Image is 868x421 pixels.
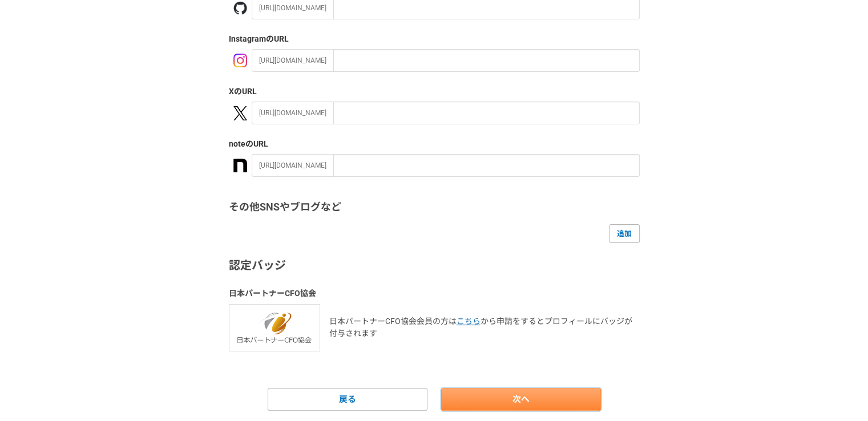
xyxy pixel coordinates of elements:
p: 日本パートナーCFO協会会員の方は から申請をするとプロフィールにバッジが付与されます [329,315,640,339]
h3: 日本パートナーCFO協会 [229,288,640,299]
img: cfo_association_with_name.png-a2ca6198.png [229,304,320,351]
label: Instagram のURL [229,33,640,45]
h3: 認定バッジ [229,257,640,274]
label: note のURL [229,138,640,150]
a: 追加 [609,224,640,242]
a: こちら [457,317,481,326]
h3: その他SNSやブログなど [229,200,640,215]
img: github-367d5cb2.png [233,1,247,15]
a: 戻る [268,388,427,411]
label: X のURL [229,86,640,98]
img: x-391a3a86.png [233,106,247,120]
img: a3U9rW3u3Lr2az699ms0nsgwjY3a+92wMGRIAAAQIE9hX4PzgNzWcoiwVVAAAAAElFTkSuQmCC [233,159,247,172]
a: 次へ [441,388,601,411]
img: instagram-21f86b55.png [233,54,247,67]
